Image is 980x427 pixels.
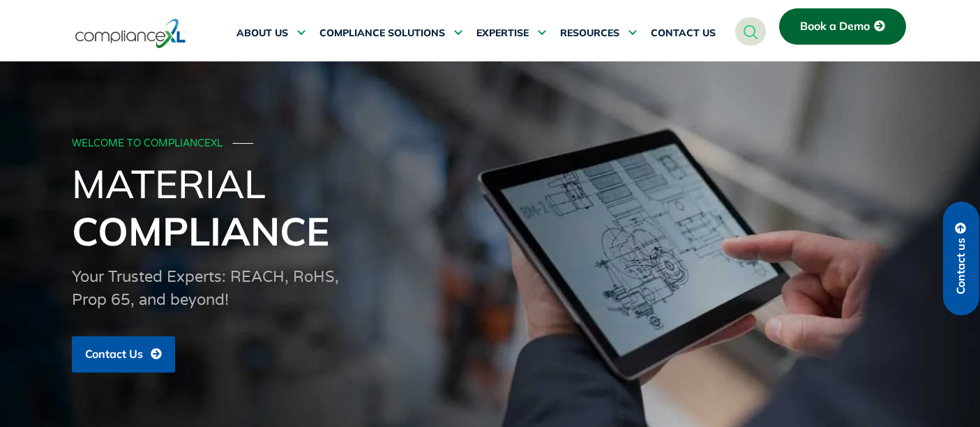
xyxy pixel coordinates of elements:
[72,207,329,255] span: Compliance
[651,17,716,50] a: CONTACT US
[735,17,766,45] a: navsearch-button
[319,27,445,40] span: COMPLIANCE SOLUTIONS
[476,17,546,50] a: EXPERTISE
[72,268,339,309] span: Your Trusted Experts: REACH, RoHS, Prop 65, and beyond!
[72,336,175,373] a: Contact Us
[779,8,906,45] a: Book a Demo
[955,238,967,294] span: Contact us
[319,17,462,50] a: COMPLIANCE SOLUTIONS
[476,27,529,40] span: EXPERTISE
[236,27,288,40] span: ABOUT US
[651,27,716,40] span: CONTACT US
[560,27,619,40] span: RESOURCES
[72,138,905,150] div: WELCOME TO COMPLIANCEXL
[236,17,306,50] a: ABOUT US
[75,17,186,50] img: logo-one.svg
[72,160,909,255] h1: Material
[233,137,254,149] span: ───
[560,17,637,50] a: RESOURCES
[800,20,870,33] span: Book a Demo
[943,202,979,315] a: Contact us
[85,348,143,361] span: Contact Us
